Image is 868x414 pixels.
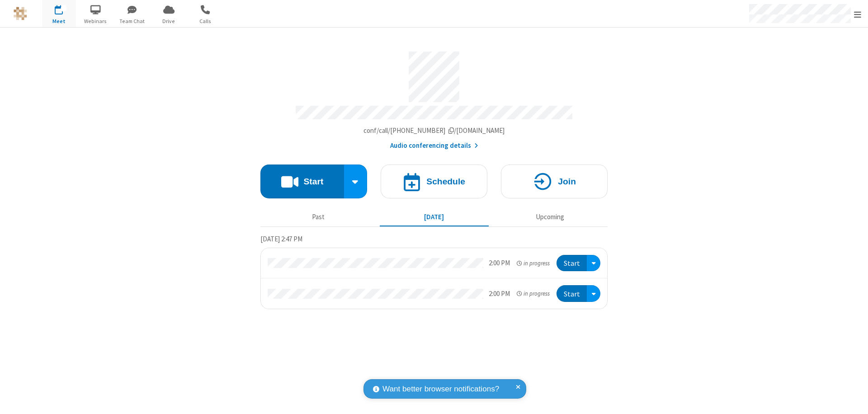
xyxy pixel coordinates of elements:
[390,141,478,151] button: Audio conferencing details
[260,45,608,151] section: Account details
[517,289,550,298] em: in progress
[14,7,27,20] img: QA Selenium DO NOT DELETE OR CHANGE
[344,165,368,198] div: Start conference options
[558,177,576,186] h4: Join
[61,5,67,12] div: 2
[303,177,323,186] h4: Start
[115,17,149,25] span: Team Chat
[587,285,600,302] div: Open menu
[557,285,587,302] button: Start
[489,289,510,299] div: 2:00 PM
[501,165,608,198] button: Join
[189,17,222,25] span: Calls
[260,234,608,309] section: Today's Meetings
[517,259,550,268] em: in progress
[489,258,510,268] div: 2:00 PM
[426,177,465,186] h4: Schedule
[363,126,505,136] button: Copy my meeting room linkCopy my meeting room link
[79,17,113,25] span: Webinars
[587,255,600,272] div: Open menu
[260,165,344,198] button: Start
[152,17,186,25] span: Drive
[381,165,487,198] button: Schedule
[363,126,505,135] span: Copy my meeting room link
[264,208,373,226] button: Past
[557,255,587,272] button: Start
[382,383,499,395] span: Want better browser notifications?
[260,235,302,243] span: [DATE] 2:47 PM
[495,208,604,226] button: Upcoming
[380,208,489,226] button: [DATE]
[845,390,861,408] iframe: Chat
[42,17,76,25] span: Meet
